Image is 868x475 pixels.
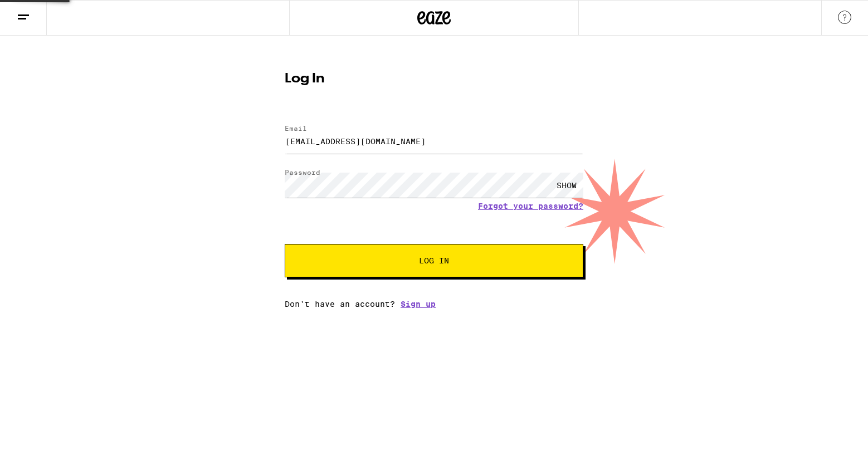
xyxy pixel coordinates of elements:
label: Email [285,125,307,132]
button: Log In [285,244,583,277]
label: Password [285,169,320,176]
input: Email [285,129,583,154]
a: Sign up [401,300,436,308]
a: Forgot your password? [478,202,583,210]
div: SHOW [550,173,583,198]
h1: Log In [285,72,583,86]
div: Don't have an account? [285,300,583,308]
span: Log In [419,257,449,265]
